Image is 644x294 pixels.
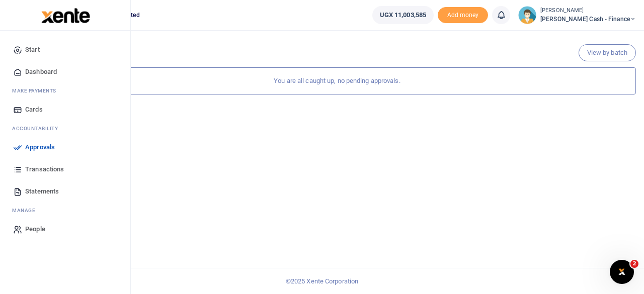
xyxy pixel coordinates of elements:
[579,44,636,61] a: View by batch
[25,164,64,174] span: Transactions
[17,207,36,214] span: anage
[438,7,488,24] span: Add money
[25,224,45,234] span: People
[25,67,57,77] span: Dashboard
[540,7,636,15] small: [PERSON_NAME]
[8,158,122,180] a: Transactions
[8,99,122,121] a: Cards
[8,121,122,136] li: Ac
[372,6,434,24] a: UGX 11,003,585
[40,11,90,19] a: logo-small logo-large logo-large
[380,10,426,20] span: UGX 11,003,585
[8,83,122,99] li: M
[518,6,636,24] a: profile-user [PERSON_NAME] [PERSON_NAME] Cash - Finance
[8,218,122,240] a: People
[438,11,488,18] a: Add money
[17,87,56,94] span: ake Payments
[41,8,90,23] img: logo-large
[25,142,55,152] span: Approvals
[20,125,58,132] span: countability
[518,6,536,24] img: profile-user
[8,136,122,158] a: Approvals
[8,203,122,218] li: M
[438,7,488,24] li: Toup your wallet
[8,61,122,83] a: Dashboard
[8,39,122,61] a: Start
[8,180,122,203] a: Statements
[38,43,636,54] h4: Pending your approval
[630,260,638,268] span: 2
[38,67,636,94] div: You are all caught up, no pending approvals.
[25,186,59,197] span: Statements
[610,260,634,284] iframe: Intercom live chat
[368,6,438,24] li: Wallet ballance
[540,15,636,24] span: [PERSON_NAME] Cash - Finance
[25,45,40,55] span: Start
[25,105,43,115] span: Cards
